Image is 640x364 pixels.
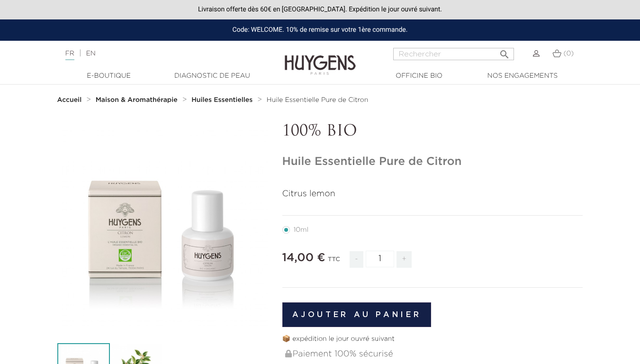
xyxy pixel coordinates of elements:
h1: Huile Essentielle Pure de Citron [282,155,583,169]
a: EN [86,50,95,57]
span: Huile Essentielle Pure de Citron [267,97,369,103]
strong: Maison & Aromathérapie [96,97,178,103]
a: Accueil [57,96,84,104]
button: Ajouter au panier [282,302,432,327]
a: Diagnostic de peau [165,71,260,81]
strong: Accueil [57,97,82,103]
button:  [496,45,513,58]
span: + [397,251,412,268]
img: Paiement 100% sécurisé [285,350,292,357]
strong: Huiles Essentielles [191,97,252,103]
i:  [499,46,510,57]
span: (0) [563,50,574,57]
a: FR [65,50,74,60]
a: Huile Essentielle Pure de Citron [267,96,369,104]
a: Huiles Essentielles [191,96,255,104]
p: 100% BIO [282,123,583,141]
p: 📦 expédition le jour ouvré suivant [282,334,583,344]
label: 10ml [282,226,320,234]
input: Quantité [366,251,394,267]
div: | [61,48,260,59]
span: 14,00 € [282,252,325,264]
a: Nos engagements [475,71,570,81]
img: Huygens [285,40,356,76]
a: Officine Bio [372,71,467,81]
a: Maison & Aromathérapie [96,96,180,104]
p: Citrus lemon [282,188,583,200]
input: Rechercher [393,48,514,60]
a: E-Boutique [62,71,156,81]
div: TTC [328,249,340,275]
span: - [350,251,363,268]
